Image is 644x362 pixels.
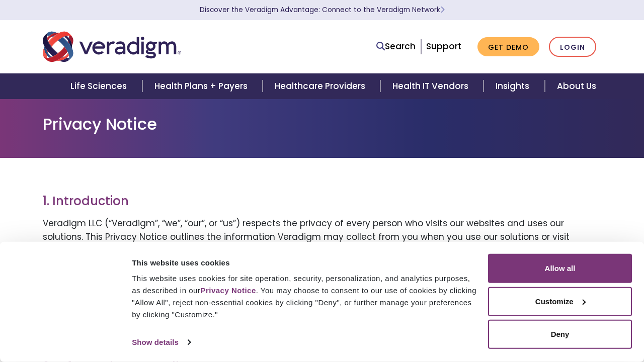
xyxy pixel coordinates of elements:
[58,73,142,99] a: Life Sciences
[200,286,256,295] a: Privacy Notice
[43,30,181,63] img: Veradigm logo
[477,37,539,57] a: Get Demo
[132,273,476,321] div: This website uses cookies for site operation, security, personalization, and analytics purposes, ...
[43,217,601,285] p: Veradigm LLC (“Veradigm”, “we”, “our”, or “us”) respects the privacy of every person who visits o...
[142,73,263,99] a: Health Plans + Payers
[132,335,190,350] a: Show details
[43,115,601,134] h1: Privacy Notice
[549,37,596,57] a: Login
[376,40,416,53] a: Search
[200,5,445,15] a: Discover the Veradigm Advantage: Connect to the Veradigm NetworkLearn More
[263,73,380,99] a: Healthcare Providers
[426,40,461,52] a: Support
[488,320,632,349] button: Deny
[380,73,484,99] a: Health IT Vendors
[545,73,608,99] a: About Us
[440,5,445,15] span: Learn More
[488,254,632,283] button: Allow all
[43,194,601,209] h3: 1. Introduction
[488,287,632,316] button: Customize
[132,256,476,268] div: This website uses cookies
[484,73,544,99] a: Insights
